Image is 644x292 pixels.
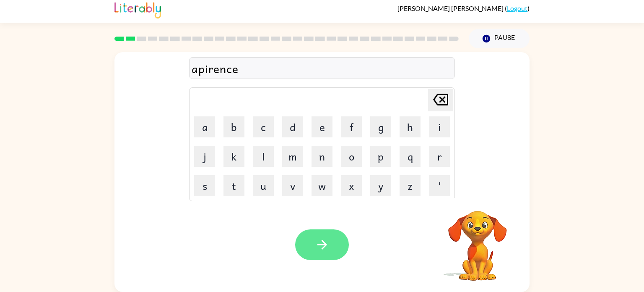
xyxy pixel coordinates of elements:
[370,146,391,167] button: p
[370,175,391,196] button: y
[194,146,215,167] button: j
[253,146,274,167] button: l
[223,146,244,167] button: k
[429,116,450,137] button: i
[400,146,421,167] button: q
[282,116,303,137] button: d
[400,116,421,137] button: h
[194,116,215,137] button: a
[194,175,215,196] button: s
[341,146,362,167] button: o
[312,116,332,137] button: e
[282,146,303,167] button: m
[469,29,530,48] button: Pause
[341,116,362,137] button: f
[341,175,362,196] button: x
[429,146,450,167] button: r
[223,116,244,137] button: b
[253,116,274,137] button: c
[312,175,332,196] button: w
[253,175,274,196] button: u
[192,60,452,77] div: apirence
[312,146,332,167] button: n
[223,175,244,196] button: t
[400,175,421,196] button: z
[429,175,450,196] button: '
[397,4,530,12] div: ( )
[436,198,519,282] video: Your browser must support playing .mp4 files to use Literably. Please try using another browser.
[397,4,505,12] span: [PERSON_NAME] [PERSON_NAME]
[370,116,391,137] button: g
[282,175,303,196] button: v
[507,4,527,12] a: Logout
